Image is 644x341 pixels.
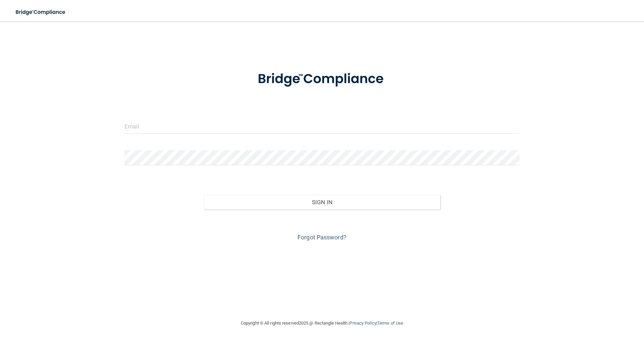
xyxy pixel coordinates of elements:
button: Sign In [204,195,441,210]
input: Email [124,119,520,134]
a: Terms of Use [377,321,403,326]
img: bridge_compliance_login_screen.278c3ca4.svg [10,5,72,19]
a: Privacy Policy [350,321,376,326]
a: Forgot Password? [298,234,346,241]
div: Copyright © All rights reserved 2025 @ Rectangle Health | | [200,312,444,334]
img: bridge_compliance_login_screen.278c3ca4.svg [244,62,400,97]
